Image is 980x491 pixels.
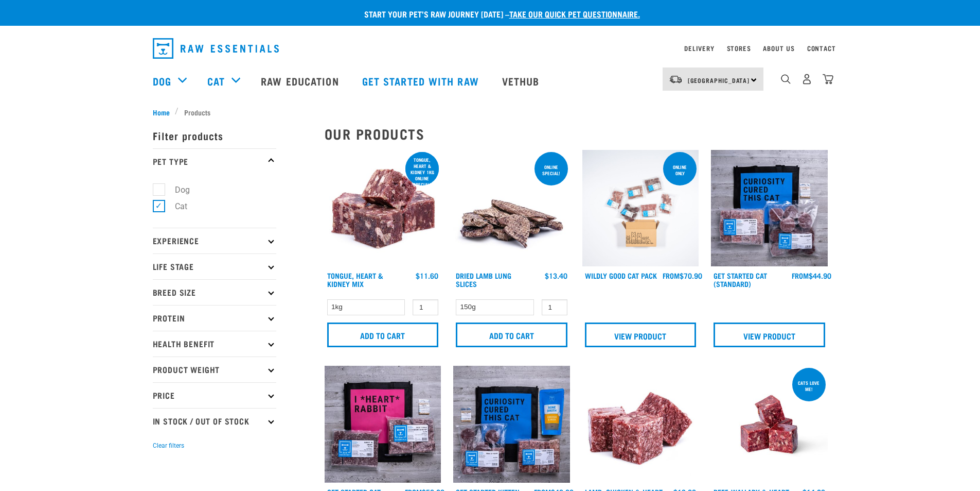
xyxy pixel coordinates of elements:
[456,323,567,347] input: Add to cart
[792,375,826,397] div: Cats love me!
[492,60,553,101] a: Vethub
[153,38,279,59] img: Raw Essentials Logo
[325,150,441,267] img: 1167 Tongue Heart Kidney Mix 01
[663,272,702,280] div: $70.90
[153,107,828,117] nav: breadcrumbs
[251,60,351,101] a: Raw Education
[763,46,794,50] a: About Us
[153,148,276,174] p: Pet Type
[582,366,699,483] img: 1124 Lamb Chicken Heart Mix 01
[582,150,699,267] img: Cat 0 2sec
[207,73,225,89] a: Cat
[456,274,511,285] a: Dried Lamb Lung Slices
[585,274,657,277] a: Wildly Good Cat Pack
[585,323,697,347] a: View Product
[325,366,441,483] img: Assortment Of Raw Essential Products For Cats Including, Pink And Black Tote Bag With "I *Heart* ...
[542,299,567,315] input: 1
[153,253,276,279] p: Life Stage
[158,200,191,213] label: Cat
[158,183,194,196] label: Dog
[792,272,831,280] div: $44.90
[823,74,833,84] img: home-icon@2x.png
[153,73,171,89] a: Dog
[684,46,714,50] a: Delivery
[153,228,276,253] p: Experience
[153,382,276,408] p: Price
[153,331,276,357] p: Health Benefit
[688,78,750,82] span: [GEOGRAPHIC_DATA]
[153,123,276,148] p: Filter products
[413,299,438,315] input: 1
[453,150,570,267] img: 1303 Lamb Lung Slices 01
[327,274,383,285] a: Tongue, Heart & Kidney Mix
[807,46,836,50] a: Contact
[145,34,836,63] nav: dropdown navigation
[416,272,438,280] div: $11.60
[534,159,568,181] div: ONLINE SPECIAL!
[711,150,828,267] img: Assortment Of Raw Essential Products For Cats Including, Blue And Black Tote Bag With "Curiosity ...
[327,323,439,347] input: Add to cart
[153,107,175,117] a: Home
[714,274,767,285] a: Get Started Cat (Standard)
[153,279,276,305] p: Breed Size
[325,126,828,142] h2: Our Products
[801,74,812,84] img: user.png
[792,274,809,277] span: FROM
[352,60,492,101] a: Get started with Raw
[545,272,567,280] div: $13.40
[663,159,697,181] div: ONLINE ONLY
[509,11,640,16] a: take our quick pet questionnaire.
[727,46,751,50] a: Stores
[781,74,791,84] img: home-icon-1@2x.png
[153,305,276,331] p: Protein
[153,408,276,434] p: In Stock / Out Of Stock
[453,366,570,483] img: NSP Kitten Update
[153,107,170,117] span: Home
[714,323,825,347] a: View Product
[663,274,680,277] span: FROM
[405,152,439,192] div: Tongue, Heart & Kidney 1kg online special!
[153,357,276,382] p: Product Weight
[153,441,184,450] button: Clear filters
[669,75,683,84] img: van-moving.png
[711,366,828,483] img: Raw Essentials 2024 July2572 Beef Wallaby Heart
